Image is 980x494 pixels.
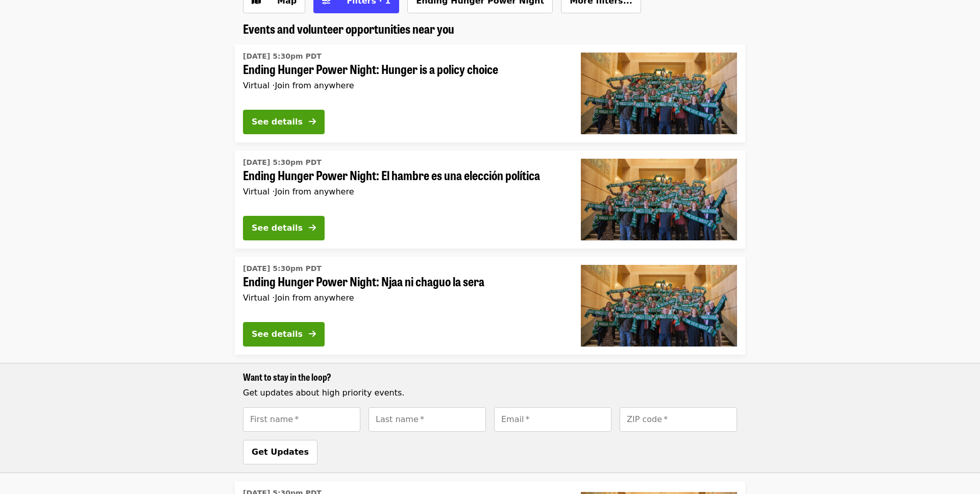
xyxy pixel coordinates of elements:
[581,159,737,240] img: Ending Hunger Power Night: El hambre es una elección política organized by Oregon Food Bank
[243,440,317,464] button: Get Updates
[235,257,745,355] a: See details for "Ending Hunger Power Night: Njaa ni chaguo la sera"
[252,222,303,234] div: See details
[243,157,322,168] time: [DATE] 5:30pm PDT
[581,265,737,347] img: Ending Hunger Power Night: Njaa ni chaguo la sera organized by Oregon Food Bank
[235,44,745,142] a: See details for "Ending Hunger Power Night: Hunger is a policy choice"
[309,329,316,339] i: arrow-right icon
[243,187,354,196] span: Virtual ·
[252,447,309,457] span: Get Updates
[275,187,354,196] span: Join from anywhere
[243,322,325,347] button: See details
[309,223,316,233] i: arrow-right icon
[494,407,611,432] input: [object Object]
[243,293,354,303] span: Virtual ·
[243,81,354,90] span: Virtual ·
[243,370,331,383] span: Want to stay in the loop?
[620,407,737,432] input: [object Object]
[581,53,737,134] img: Ending Hunger Power Night: Hunger is a policy choice organized by Oregon Food Bank
[275,81,354,90] span: Join from anywhere
[243,274,565,289] span: Ending Hunger Power Night: Njaa ni chaguo la sera
[369,407,486,432] input: [object Object]
[243,263,322,274] time: [DATE] 5:30pm PDT
[252,116,303,128] div: See details
[243,216,325,240] button: See details
[309,117,316,127] i: arrow-right icon
[275,293,354,303] span: Join from anywhere
[243,19,454,37] span: Events and volunteer opportunities near you
[243,168,565,183] span: Ending Hunger Power Night: El hambre es una elección política
[235,151,745,249] a: See details for "Ending Hunger Power Night: El hambre es una elección política"
[252,328,303,340] div: See details
[243,110,325,134] button: See details
[243,62,565,77] span: Ending Hunger Power Night: Hunger is a policy choice
[243,388,404,398] span: Get updates about high priority events.
[243,407,360,432] input: [object Object]
[243,51,322,62] time: [DATE] 5:30pm PDT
